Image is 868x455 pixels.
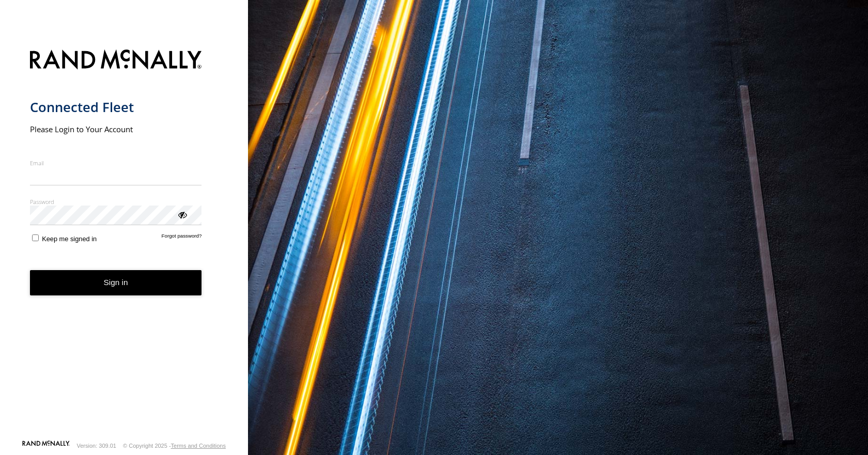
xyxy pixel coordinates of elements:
h2: Please Login to Your Account [30,124,202,134]
label: Password [30,198,202,206]
span: Keep me signed in [42,235,97,243]
a: Terms and Conditions [171,443,226,449]
div: ViewPassword [177,209,187,219]
input: Keep me signed in [32,234,39,241]
a: Forgot password? [162,233,202,243]
img: Rand McNally [30,48,202,74]
h1: Connected Fleet [30,99,202,116]
a: Visit our Website [22,441,70,451]
div: Version: 309.01 [77,443,116,449]
label: Email [30,159,202,167]
form: main [30,43,219,440]
div: © Copyright 2025 - [123,443,226,449]
button: Sign in [30,270,202,295]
